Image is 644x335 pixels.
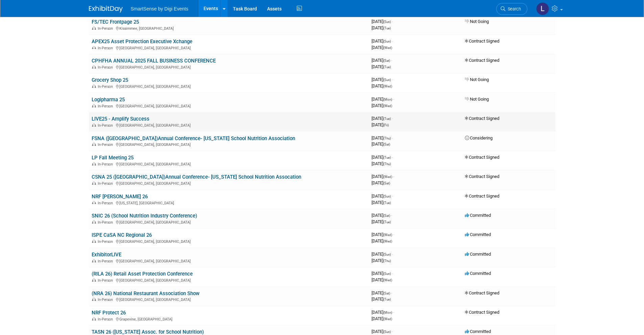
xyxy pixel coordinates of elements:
span: [DATE] [372,232,394,237]
span: [DATE] [372,161,391,166]
span: (Wed) [383,317,392,321]
a: ExhibitorLIVE [92,252,121,258]
span: (Sun) [383,20,391,24]
span: In-Person [98,104,115,108]
span: [DATE] [372,174,394,179]
span: [DATE] [372,83,392,88]
img: In-Person Event [92,65,96,69]
img: In-Person Event [92,104,96,107]
span: [DATE] [372,297,391,302]
span: [DATE] [372,135,393,140]
span: [DATE] [372,103,392,108]
span: (Sat) [383,143,390,146]
div: [GEOGRAPHIC_DATA], [GEOGRAPHIC_DATA] [92,180,366,186]
img: In-Person Event [92,220,96,224]
a: SNIC 26 (School Nutrition Industry Conference) [92,213,197,219]
span: Considering [465,135,493,140]
img: In-Person Event [92,317,96,320]
span: - [392,38,393,44]
span: (Mon) [383,98,392,101]
img: In-Person Event [92,239,96,243]
span: Search [505,6,521,11]
span: - [392,329,393,334]
img: In-Person Event [92,298,96,301]
span: Not Going [465,77,489,82]
span: (Tue) [383,201,391,205]
a: LP Fall Meeting 25 [92,155,134,161]
span: (Wed) [383,239,392,243]
span: Committed [465,232,491,237]
span: (Tue) [383,26,391,30]
span: SmartSense by Digi Events [131,6,188,11]
span: Contract Signed [465,290,499,295]
div: [GEOGRAPHIC_DATA], [GEOGRAPHIC_DATA] [92,83,366,89]
span: (Wed) [383,233,392,237]
span: In-Person [98,298,115,302]
span: In-Person [98,143,115,147]
div: [GEOGRAPHIC_DATA], [GEOGRAPHIC_DATA] [92,141,366,147]
span: (Sat) [383,291,390,295]
span: - [392,116,393,121]
img: In-Person Event [92,181,96,185]
span: (Sat) [383,214,390,217]
a: (NRA 26) National Restaurant Association Show [92,290,199,297]
span: (Sun) [383,78,391,82]
img: In-Person Event [92,123,96,127]
div: [GEOGRAPHIC_DATA], [GEOGRAPHIC_DATA] [92,64,366,70]
span: (Tue) [383,220,391,224]
span: Contract Signed [465,194,499,199]
span: In-Person [98,65,115,70]
span: - [392,194,393,199]
div: [US_STATE], [GEOGRAPHIC_DATA] [92,200,366,205]
span: Committed [465,213,491,218]
span: (Wed) [383,46,392,50]
a: APEX25 Asset Protection Executive Xchange [92,38,192,45]
span: Committed [465,252,491,257]
span: (Tue) [383,156,391,159]
span: - [393,310,394,315]
span: In-Person [98,239,115,244]
span: Committed [465,329,491,334]
span: (Tue) [383,298,391,301]
span: [DATE] [372,122,389,127]
span: - [393,174,394,179]
span: [DATE] [372,329,393,334]
span: In-Person [98,46,115,50]
span: [DATE] [372,277,392,282]
span: In-Person [98,317,115,321]
span: [DATE] [372,219,391,224]
span: [DATE] [372,155,393,160]
span: In-Person [98,201,115,205]
span: (Sun) [383,272,391,276]
div: Grapevine, [GEOGRAPHIC_DATA] [92,316,366,321]
span: In-Person [98,123,115,128]
img: ExhibitDay [89,6,123,12]
span: In-Person [98,259,115,263]
a: Search [496,3,527,15]
div: [GEOGRAPHIC_DATA], [GEOGRAPHIC_DATA] [92,297,366,302]
a: Logipharma 25 [92,97,125,103]
a: NRF Protect 26 [92,310,126,316]
span: (Wed) [383,104,392,108]
span: [DATE] [372,97,394,102]
a: CSNA 25 ([GEOGRAPHIC_DATA])Annual Conference- [US_STATE] School Nutrition Assocation [92,174,301,180]
a: (RILA 26) Retail Asset Protection Conference [92,271,193,277]
span: [DATE] [372,194,393,199]
span: [DATE] [372,252,393,257]
div: [GEOGRAPHIC_DATA], [GEOGRAPHIC_DATA] [92,277,366,283]
img: In-Person Event [92,162,96,165]
span: [DATE] [372,141,390,147]
img: Leland Jenkins [536,2,549,15]
span: Contract Signed [465,116,499,121]
span: In-Person [98,84,115,89]
span: [DATE] [372,77,393,82]
span: (Sun) [383,195,391,198]
span: [DATE] [372,238,392,243]
div: [GEOGRAPHIC_DATA], [GEOGRAPHIC_DATA] [92,103,366,108]
span: (Sun) [383,330,391,334]
span: [DATE] [372,64,391,69]
span: Committed [465,271,491,276]
span: - [391,58,392,63]
span: Contract Signed [465,174,499,179]
span: (Fri) [383,123,389,127]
